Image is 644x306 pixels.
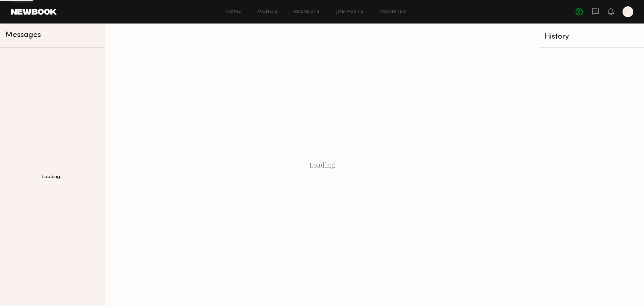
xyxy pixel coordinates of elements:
a: Home [226,10,241,14]
a: Requests [294,10,320,14]
div: Loading [105,24,539,306]
a: J [623,6,633,17]
span: Messages [5,31,41,39]
a: Favorites [380,10,406,14]
a: Job Posts [336,10,364,14]
div: History [545,33,639,41]
a: Models [257,10,278,14]
div: Loading... [42,175,63,179]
